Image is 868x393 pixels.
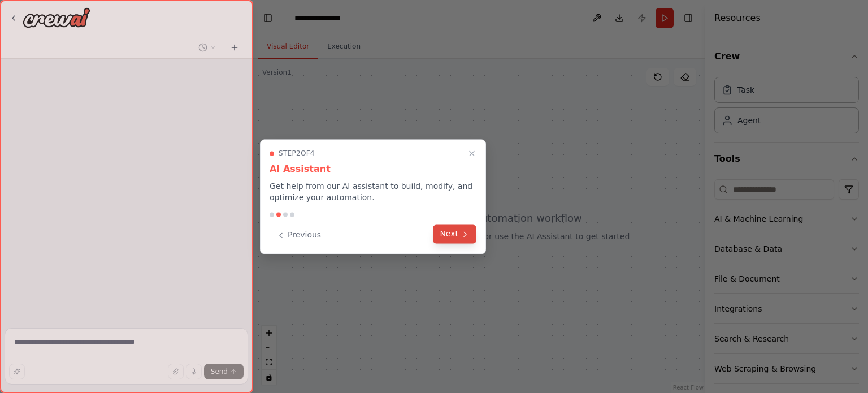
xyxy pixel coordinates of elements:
p: Get help from our AI assistant to build, modify, and optimize your automation. [270,180,476,203]
h3: AI Assistant [270,162,476,176]
button: Next [433,224,476,243]
button: Hide left sidebar [260,10,276,26]
button: Close walkthrough [465,146,479,160]
button: Previous [270,226,328,244]
span: Step 2 of 4 [279,149,315,158]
